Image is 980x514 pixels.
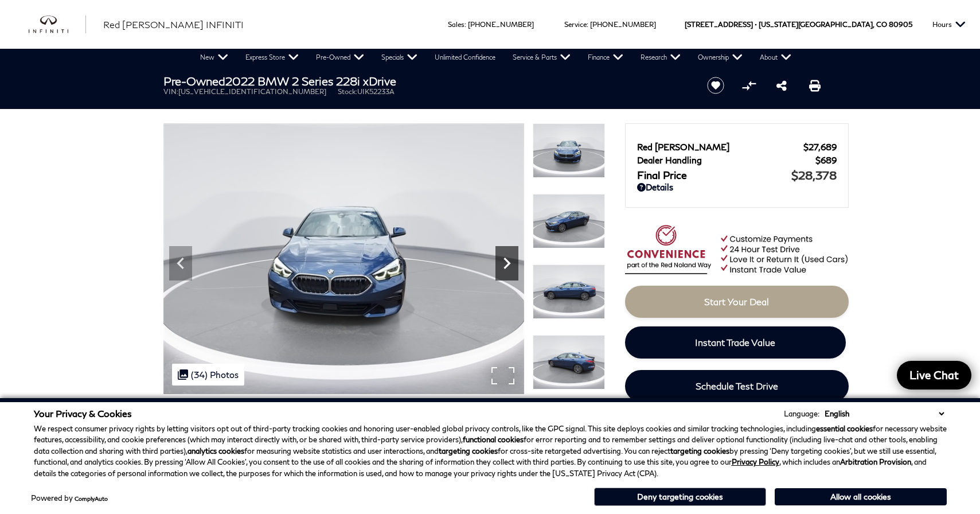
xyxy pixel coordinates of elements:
[625,370,849,402] a: Schedule Test Drive
[163,74,225,88] strong: Pre-Owned
[803,142,837,152] span: $27,689
[188,446,244,455] strong: analytics cookies
[637,182,837,192] a: Details
[791,168,837,182] span: $28,378
[784,410,819,418] div: Language:
[590,20,656,29] a: [PHONE_NUMBER]
[533,194,605,248] img: Used 2022 Blue Metallic BMW 228i xDrive image 4
[495,246,518,281] div: Next
[533,335,605,390] img: Used 2022 Blue Metallic BMW 228i xDrive image 6
[533,123,605,178] img: Used 2022 Blue Metallic BMW 228i xDrive image 3
[696,380,778,391] span: Schedule Test Drive
[29,15,86,34] img: INFINITI
[816,424,873,433] strong: essential cookies
[685,20,912,29] a: [STREET_ADDRESS] • [US_STATE][GEOGRAPHIC_DATA], CO 80905
[637,168,837,182] a: Final Price $28,378
[625,286,849,318] a: Start Your Deal
[192,49,800,66] nav: Main Navigation
[172,364,244,385] div: (34) Photos
[695,337,775,348] span: Instant Trade Value
[632,49,689,66] a: Research
[840,457,911,466] strong: Arbitration Provision
[34,423,947,480] p: We respect consumer privacy rights by letting visitors opt out of third-party tracking cookies an...
[704,296,769,307] span: Start Your Deal
[75,495,108,502] a: ComplyAuto
[776,79,787,92] a: Share this Pre-Owned 2022 BMW 2 Series 228i xDrive
[637,155,837,165] a: Dealer Handling $689
[448,20,464,29] span: Sales
[468,20,534,29] a: [PHONE_NUMBER]
[237,49,307,66] a: Express Store
[637,169,791,181] span: Final Price
[439,446,498,455] strong: targeting cookies
[504,49,579,66] a: Service & Parts
[192,49,237,66] a: New
[594,488,766,506] button: Deny targeting cookies
[31,494,108,502] div: Powered by
[732,457,779,466] a: Privacy Policy
[533,264,605,319] img: Used 2022 Blue Metallic BMW 228i xDrive image 5
[822,408,947,419] select: Language Select
[163,87,178,96] span: VIN:
[904,368,965,382] span: Live Chat
[587,20,588,29] span: :
[689,49,751,66] a: Ownership
[307,49,373,66] a: Pre-Owned
[29,15,86,34] a: infiniti
[373,49,426,66] a: Specials
[357,87,395,96] span: UIK52233A
[775,488,947,505] button: Allow all cookies
[579,49,632,66] a: Finance
[464,20,466,29] span: :
[637,155,815,165] span: Dealer Handling
[815,155,837,165] span: $689
[426,49,504,66] a: Unlimited Confidence
[564,20,587,29] span: Service
[703,76,728,95] button: Save vehicle
[338,87,357,96] span: Stock:
[103,18,244,32] a: Red [PERSON_NAME] INFINITI
[897,361,971,390] a: Live Chat
[809,79,821,92] a: Print this Pre-Owned 2022 BMW 2 Series 228i xDrive
[637,142,837,152] a: Red [PERSON_NAME] $27,689
[163,75,688,87] h1: 2022 BMW 2 Series 228i xDrive
[169,246,192,281] div: Previous
[34,408,132,419] span: Your Privacy & Cookies
[751,49,800,66] a: About
[178,87,326,96] span: [US_VEHICLE_IDENTIFICATION_NUMBER]
[163,123,524,394] img: Used 2022 Blue Metallic BMW 228i xDrive image 3
[463,435,524,444] strong: functional cookies
[740,77,758,94] button: Compare Vehicle
[103,19,244,30] span: Red [PERSON_NAME] INFINITI
[670,446,729,455] strong: targeting cookies
[637,142,803,152] span: Red [PERSON_NAME]
[625,326,846,359] a: Instant Trade Value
